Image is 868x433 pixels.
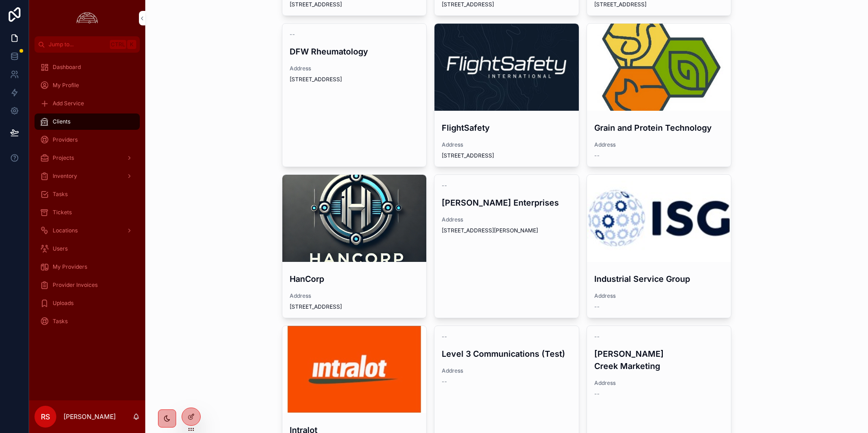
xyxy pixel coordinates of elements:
span: Projects [53,154,74,162]
img: App logo [74,11,100,25]
h4: Grain and Protein Technology [594,122,724,134]
a: HanCorpAddress[STREET_ADDRESS] [282,174,427,318]
span: Jump to... [49,41,106,48]
div: 778c0795d38c4790889d08bccd6235bd28ab7647284e7b1cd2b3dc64200782bb.png [282,175,427,262]
span: Address [594,141,724,148]
span: Clients [53,118,70,125]
span: Ctrl [110,40,126,49]
a: My Providers [35,259,140,275]
span: Address [442,141,572,148]
h4: FlightSafety [442,122,572,134]
div: 1633977066381.jpeg [434,24,579,111]
span: Tickets [53,209,72,216]
span: Address [290,65,419,72]
a: Clients [35,113,140,130]
button: Jump to...CtrlK [35,36,140,53]
a: Providers [35,132,140,148]
a: Locations [35,222,140,239]
span: Address [594,292,724,300]
div: Intralot-1.jpg [282,326,427,413]
h4: Level 3 Communications (Test) [442,348,572,360]
a: FlightSafetyAddress[STREET_ADDRESS] [434,23,579,167]
h4: [PERSON_NAME] Creek Marketing [594,348,724,372]
a: Tasks [35,186,140,202]
span: Locations [53,227,78,234]
span: Address [442,216,572,223]
span: Uploads [53,300,74,307]
a: Inventory [35,168,140,184]
span: [STREET_ADDRESS] [442,152,572,159]
a: Tasks [35,313,140,330]
span: [STREET_ADDRESS] [290,76,419,83]
span: -- [442,182,447,189]
span: [STREET_ADDRESS] [290,303,419,310]
span: Inventory [53,172,77,180]
span: Add Service [53,100,84,107]
a: Add Service [35,95,140,112]
a: Uploads [35,295,140,311]
span: [STREET_ADDRESS] [442,1,572,8]
a: Dashboard [35,59,140,75]
a: --DFW RheumatologyAddress[STREET_ADDRESS] [282,23,427,167]
a: Tickets [35,204,140,221]
a: Industrial Service GroupAddress-- [587,174,732,318]
span: My Providers [53,263,87,271]
span: Users [53,245,68,252]
span: [STREET_ADDRESS] [594,1,724,8]
span: -- [442,333,447,340]
span: -- [594,303,600,310]
span: -- [290,31,295,38]
h4: [PERSON_NAME] Enterprises [442,197,572,209]
span: Address [594,379,724,387]
a: My Profile [35,77,140,93]
span: K [128,41,135,48]
a: --[PERSON_NAME] EnterprisesAddress[STREET_ADDRESS][PERSON_NAME] [434,174,579,318]
span: My Profile [53,82,79,89]
span: Providers [53,136,78,143]
span: Address [290,292,419,300]
span: [STREET_ADDRESS] [290,1,419,8]
span: Tasks [53,318,68,325]
p: [PERSON_NAME] [64,412,116,421]
a: Projects [35,150,140,166]
span: -- [594,333,600,340]
h4: Industrial Service Group [594,273,724,285]
span: Provider Invoices [53,281,98,289]
span: Address [442,367,572,374]
span: -- [594,390,600,398]
a: Provider Invoices [35,277,140,293]
span: RS [41,411,50,422]
div: scrollable content [29,53,145,341]
span: -- [442,378,447,385]
div: the_industrial_service_group_logo.jpeg [587,175,731,262]
h4: DFW Rheumatology [290,45,419,58]
h4: HanCorp [290,273,419,285]
span: Tasks [53,191,68,198]
span: -- [594,152,600,159]
div: channels4_profile.jpg [587,24,731,111]
span: Dashboard [53,64,81,71]
a: Users [35,241,140,257]
span: [STREET_ADDRESS][PERSON_NAME] [442,227,572,234]
a: Grain and Protein TechnologyAddress-- [587,23,732,167]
